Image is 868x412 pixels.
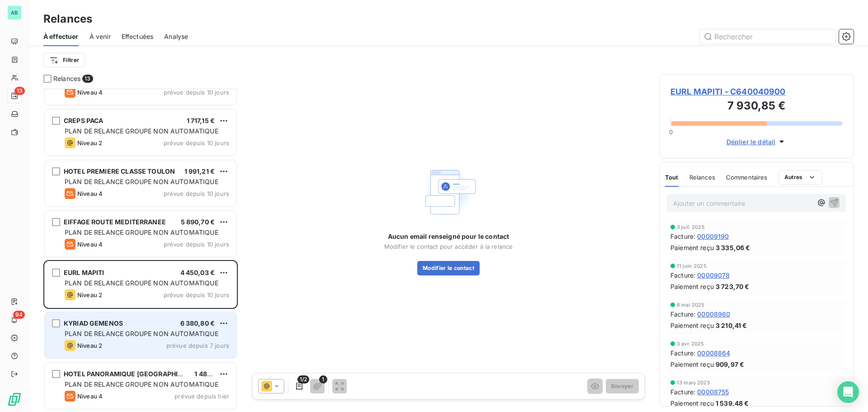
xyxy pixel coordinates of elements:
a: 13 [7,89,21,103]
span: 3 juil. 2025 [677,224,705,230]
span: Relances [689,174,715,181]
span: Niveau 2 [77,291,102,298]
div: Open Intercom Messenger [837,381,859,403]
span: 13 [14,87,25,95]
span: 909,97 € [716,360,744,369]
span: PLAN DE RELANCE GROUPE NON AUTOMATIQUE [65,178,218,185]
span: 00008864 [697,348,730,358]
span: HOTEL PREMIERE CLASSE TOULON [64,167,175,175]
span: 3 210,41 € [716,321,747,330]
span: Paiement reçu [670,282,714,291]
span: PLAN DE RELANCE GROUPE NON AUTOMATIQUE [65,380,218,388]
span: Relances [53,74,80,83]
span: HOTEL PANORAMIQUE [GEOGRAPHIC_DATA][PERSON_NAME] [64,370,258,378]
span: prévue depuis 10 jours [164,89,229,96]
span: PLAN DE RELANCE GROUPE NON AUTOMATIQUE [65,279,218,287]
span: 4 450,03 € [180,269,215,276]
span: prévue depuis 10 jours [164,291,229,298]
span: 1 539,48 € [716,398,749,408]
span: Facture : [670,232,695,241]
span: 13 mars 2025 [677,380,710,385]
button: Déplier le détail [724,137,789,147]
span: Paiement reçu [670,321,714,330]
span: 6 mai 2025 [677,302,705,308]
span: Niveau 4 [77,190,103,197]
span: Facture : [670,387,695,397]
span: Niveau 4 [77,89,103,96]
button: Filtrer [43,53,85,67]
span: Facture : [670,270,695,280]
span: 13 [82,75,93,83]
span: 1 991,21 € [184,167,215,175]
span: Niveau 2 [77,342,102,349]
span: Paiement reçu [670,243,714,252]
span: Aucun email renseigné pour le contact [388,232,509,241]
h3: 7 930,85 € [670,98,842,116]
span: Niveau 4 [77,393,103,400]
span: Commentaires [726,174,768,181]
span: KYRIAD GEMENOS [64,319,123,327]
button: Autres [778,170,822,185]
button: Envoyer [606,379,639,393]
span: Niveau 4 [77,241,103,248]
span: prévue depuis 7 jours [166,342,229,349]
span: 00008960 [697,309,730,319]
h3: Relances [43,11,92,27]
span: Paiement reçu [670,360,714,369]
span: prévue depuis hier [175,393,229,400]
span: PLAN DE RELANCE GROUPE NON AUTOMATIQUE [65,127,218,135]
span: EURL MAPITI [64,269,104,276]
span: 5 890,70 € [181,218,215,226]
span: Niveau 2 [77,139,102,147]
span: EURL MAPITI - C640040900 [670,85,842,98]
img: Empty state [420,163,477,221]
input: Rechercher [700,29,835,44]
span: 3 avr. 2025 [677,341,704,346]
span: 00008755 [697,387,729,397]
span: prévue depuis 10 jours [164,190,229,197]
span: 00009190 [697,232,729,241]
span: CREPS PACA [64,117,104,124]
span: PLAN DE RELANCE GROUPE NON AUTOMATIQUE [65,228,218,236]
span: 00009078 [697,270,730,280]
span: Tout [665,174,679,181]
span: Paiement reçu [670,398,714,408]
span: prévue depuis 10 jours [164,139,229,147]
span: 3 723,70 € [716,282,750,291]
span: 1/2 [297,375,309,384]
span: Modifier le contact pour accéder à la relance [384,243,513,250]
span: Facture : [670,309,695,319]
span: 0 [669,128,673,136]
div: AB [7,5,22,20]
span: 94 [13,311,25,319]
span: 1 717,15 € [187,117,215,124]
img: Logo LeanPay [7,392,22,407]
span: Déplier le détail [726,137,776,147]
span: Facture : [670,348,695,358]
span: 1 487,92 € [194,370,226,378]
button: Modifier le contact [417,261,480,275]
span: prévue depuis 10 jours [164,241,229,248]
span: À effectuer [43,32,79,41]
span: 6 380,80 € [180,319,215,327]
span: Analyse [164,32,188,41]
span: PLAN DE RELANCE GROUPE NON AUTOMATIQUE [65,330,218,337]
span: 1 [319,375,327,384]
span: EIFFAGE ROUTE MEDITERRANEE [64,218,166,226]
span: À venir [90,32,111,41]
div: grid [43,89,238,412]
span: 3 335,06 € [716,243,750,252]
span: Effectuées [122,32,154,41]
span: 11 juin 2025 [677,263,707,269]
